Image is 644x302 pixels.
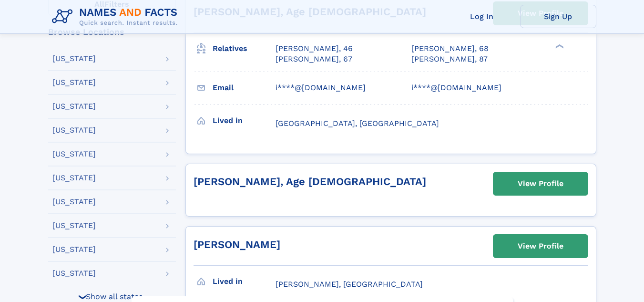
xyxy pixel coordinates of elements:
div: Browse Locations [48,28,176,36]
a: [PERSON_NAME] [194,239,280,250]
a: View Profile [493,235,588,258]
img: Logo Names and Facts [48,4,185,30]
div: [US_STATE] [52,126,96,134]
h3: Lived in [213,273,276,290]
a: [PERSON_NAME], 68 [411,43,489,54]
a: [PERSON_NAME], 67 [276,54,352,64]
a: [PERSON_NAME], 87 [411,54,488,64]
div: View Profile [518,235,563,257]
div: [US_STATE] [52,270,96,277]
a: View Profile [493,172,588,195]
div: ❯ [553,43,565,50]
div: ❯ [77,293,88,300]
h3: Email [213,80,276,96]
h3: Lived in [213,113,276,129]
div: [US_STATE] [52,246,96,253]
a: Sign Up [520,5,596,28]
a: Log In [444,5,520,28]
h3: Relatives [213,41,276,57]
span: [PERSON_NAME], [GEOGRAPHIC_DATA] [276,280,423,289]
div: [US_STATE] [52,55,96,62]
div: [US_STATE] [52,174,96,182]
div: [US_STATE] [52,150,96,158]
div: View Profile [518,173,563,195]
a: [PERSON_NAME], 46 [276,43,353,54]
div: [US_STATE] [52,103,96,110]
div: [US_STATE] [52,79,96,86]
div: [US_STATE] [52,222,96,229]
span: [GEOGRAPHIC_DATA], [GEOGRAPHIC_DATA] [276,119,439,128]
div: [US_STATE] [52,198,96,206]
a: [PERSON_NAME], Age [DEMOGRAPHIC_DATA] [194,176,426,187]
